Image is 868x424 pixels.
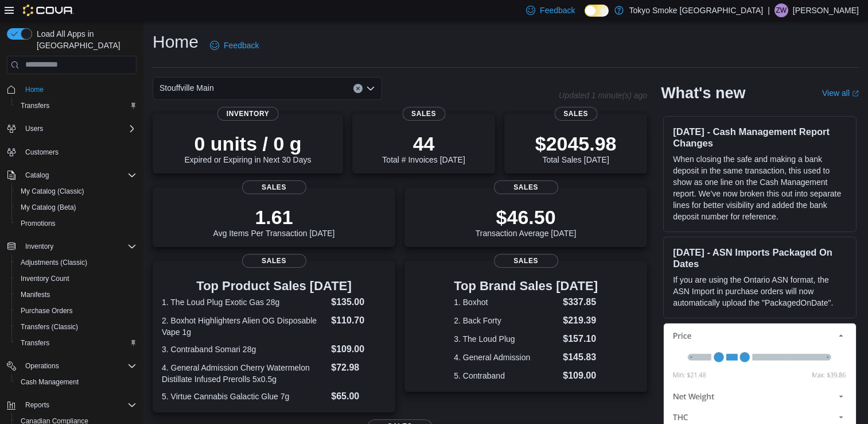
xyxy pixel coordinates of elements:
a: My Catalog (Classic) [16,184,89,198]
span: Inventory Count [21,274,69,283]
span: Manifests [21,290,50,299]
dt: 4. General Admission Cherry Watermelon Distillate Infused Prerolls 5x0.5g [162,362,326,385]
a: Promotions [16,217,60,230]
p: Tokyo Smoke [GEOGRAPHIC_DATA] [629,3,764,17]
p: $46.50 [476,206,577,229]
button: Clear input [353,84,363,93]
span: My Catalog (Classic) [16,184,137,198]
img: Cova [23,5,74,16]
dd: $337.85 [563,295,598,309]
p: 44 [382,132,465,155]
span: Adjustments (Classic) [21,258,87,267]
a: Transfers (Classic) [16,320,83,334]
dt: 3. Contraband Somari 28g [162,344,326,355]
span: Transfers [16,99,137,113]
a: View allExternal link [822,88,859,98]
dt: 3. The Loud Plug [454,333,558,345]
button: Open list of options [366,84,375,93]
span: My Catalog (Classic) [21,187,84,196]
dt: 2. Back Forty [454,315,558,326]
span: Users [21,122,137,136]
button: Promotions [11,215,141,232]
span: Reports [25,400,49,410]
span: Sales [494,180,558,194]
button: Inventory Count [11,271,141,287]
div: Transaction Average [DATE] [476,206,577,238]
button: Users [2,121,141,137]
span: Customers [21,145,137,159]
span: Transfers [21,338,49,348]
div: Ziyad Weston [774,3,788,17]
a: Feedback [205,34,263,57]
span: Cash Management [16,375,137,389]
a: Transfers [16,99,54,113]
button: Customers [2,144,141,160]
a: Transfers [16,336,54,350]
span: Manifests [16,288,137,302]
span: Sales [402,107,445,121]
a: Cash Management [16,375,83,389]
span: Purchase Orders [21,306,73,315]
h2: What's new [661,84,745,102]
h3: Top Product Sales [DATE] [162,279,386,293]
a: Adjustments (Classic) [16,256,92,269]
p: 0 units / 0 g [185,132,312,155]
p: When closing the safe and making a bank deposit in the same transaction, this used to show as one... [673,153,847,222]
a: Purchase Orders [16,304,77,318]
h3: [DATE] - ASN Imports Packaged On Dates [673,246,847,269]
dd: $109.00 [331,342,386,356]
dd: $219.39 [563,314,598,327]
dt: 1. Boxhot [454,296,558,308]
p: [PERSON_NAME] [793,3,859,17]
button: Cash Management [11,374,141,390]
button: Inventory [21,240,58,253]
dd: $65.00 [331,390,386,403]
span: Sales [242,180,306,194]
span: Inventory [21,240,137,253]
span: Transfers (Classic) [16,320,137,334]
button: Reports [21,398,54,412]
span: Stouffville Main [159,81,214,95]
a: Manifests [16,288,55,302]
span: Reports [21,398,137,412]
span: Inventory [217,107,279,121]
div: Total # Invoices [DATE] [382,132,465,164]
span: Promotions [21,219,56,228]
span: Home [25,85,44,94]
dd: $109.00 [563,369,598,383]
dt: 5. Virtue Cannabis Galactic Glue 7g [162,391,326,402]
button: My Catalog (Beta) [11,199,141,215]
button: Manifests [11,287,141,303]
button: Inventory [2,238,141,255]
span: Sales [494,254,558,268]
span: Home [21,82,137,97]
span: ZW [776,3,787,17]
span: Customers [25,148,59,157]
button: Reports [2,397,141,413]
input: Dark Mode [585,5,609,17]
span: Sales [242,254,306,268]
h3: Top Brand Sales [DATE] [454,279,598,293]
span: Sales [554,107,597,121]
a: Home [21,83,48,97]
a: Customers [21,145,63,159]
button: Catalog [21,168,53,182]
dt: 4. General Admission [454,352,558,363]
button: Catalog [2,167,141,183]
h1: Home [153,30,198,53]
span: Promotions [16,217,137,230]
span: Catalog [25,171,49,180]
span: Purchase Orders [16,304,137,318]
button: Adjustments (Classic) [11,255,141,271]
button: Purchase Orders [11,303,141,319]
button: Transfers [11,335,141,351]
button: Users [21,122,48,136]
span: Operations [21,359,137,373]
div: Total Sales [DATE] [535,132,617,164]
span: Transfers [16,336,137,350]
dt: 5. Contraband [454,370,558,381]
button: Operations [21,359,64,373]
p: 1.61 [213,206,335,229]
span: Catalog [21,168,137,182]
span: Transfers [21,101,49,110]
